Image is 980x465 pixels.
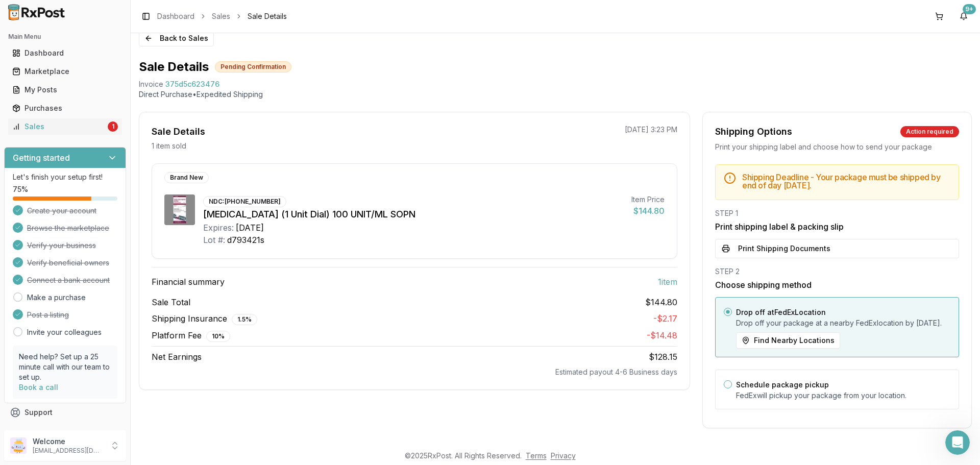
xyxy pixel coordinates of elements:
[24,426,59,436] span: Feedback
[157,11,194,21] a: Dashboard
[157,11,287,21] nav: breadcrumb
[164,194,195,225] img: Insulin Lispro (1 Unit Dial) 100 UNIT/ML SOPN
[108,121,118,132] div: 1
[152,141,186,151] p: 1 item sold
[152,312,257,325] span: Shipping Insurance
[227,234,264,246] div: d793421s
[215,61,291,72] div: Pending Confirmation
[13,184,28,194] span: 75 %
[27,275,110,285] span: Connect a bank account
[526,451,547,460] a: Terms
[8,33,122,41] h2: Main Menu
[4,118,126,135] button: Sales1
[715,221,959,233] h3: Print shipping label & packing slip
[164,172,209,183] div: Brand New
[4,45,126,61] button: Dashboard
[13,152,70,164] h3: Getting started
[715,125,792,139] div: Shipping Options
[152,329,230,342] span: Platform Fee
[139,59,209,75] h1: Sale Details
[715,266,959,277] div: STEP 2
[27,223,109,233] span: Browse the marketplace
[8,62,122,81] a: Marketplace
[12,48,118,58] div: Dashboard
[4,100,126,116] button: Purchases
[203,207,623,222] div: [MEDICAL_DATA] (1 Unit Dial) 100 UNIT/ML SOPN
[248,11,287,21] span: Sale Details
[4,4,69,20] img: RxPost Logo
[647,330,677,340] span: - $14.48
[27,310,69,320] span: Post a listing
[152,367,677,377] div: Estimated payout 4-6 Business days
[19,383,58,391] a: Book a call
[8,99,122,117] a: Purchases
[955,8,972,25] button: 9+
[736,390,950,401] p: FedEx will pickup your package from your location.
[4,82,126,98] button: My Posts
[212,11,230,21] a: Sales
[12,121,106,132] div: Sales
[206,331,230,342] div: 10 %
[33,436,104,447] p: Welcome
[139,30,214,46] button: Back to Sales
[139,79,163,89] div: Invoice
[4,63,126,80] button: Marketplace
[625,125,677,135] p: [DATE] 3:23 PM
[139,89,972,100] p: Direct Purchase • Expedited Shipping
[165,79,219,89] span: 375d5c623476
[742,173,950,189] h5: Shipping Deadline - Your package must be shipped by end of day [DATE] .
[4,422,126,440] button: Feedback
[715,142,959,152] div: Print your shipping label and choose how to send your package
[27,327,102,337] a: Invite your colleagues
[4,403,126,422] button: Support
[12,66,118,77] div: Marketplace
[945,430,970,455] iframe: Intercom live chat
[551,451,576,460] a: Privacy
[8,117,122,136] a: Sales1
[8,44,122,62] a: Dashboard
[152,296,190,308] span: Sale Total
[27,240,96,251] span: Verify your business
[27,258,109,268] span: Verify beneficial owners
[27,292,86,303] a: Make a purchase
[19,352,111,382] p: Need help? Set up a 25 minute call with our team to set up.
[736,318,950,328] p: Drop off your package at a nearby FedEx location by [DATE] .
[736,380,829,389] label: Schedule package pickup
[12,103,118,113] div: Purchases
[10,437,27,454] img: User avatar
[152,125,205,139] div: Sale Details
[963,4,976,14] div: 9+
[203,234,225,246] div: Lot #:
[900,126,959,137] div: Action required
[715,239,959,258] button: Print Shipping Documents
[715,279,959,291] h3: Choose shipping method
[645,296,677,308] span: $144.80
[658,276,677,288] span: 1 item
[203,196,286,207] div: NDC: [PHONE_NUMBER]
[203,222,234,234] div: Expires:
[631,205,665,217] div: $144.80
[236,222,264,234] div: [DATE]
[152,276,225,288] span: Financial summary
[33,447,104,455] p: [EMAIL_ADDRESS][DOMAIN_NAME]
[13,172,117,182] p: Let's finish your setup first!
[232,314,257,325] div: 1.5 %
[649,352,677,362] span: $128.15
[631,194,665,205] div: Item Price
[27,206,96,216] span: Create your account
[736,308,826,316] label: Drop off at FedEx Location
[8,81,122,99] a: My Posts
[715,208,959,218] div: STEP 1
[12,85,118,95] div: My Posts
[736,332,840,349] button: Find Nearby Locations
[653,313,677,324] span: - $2.17
[152,351,202,363] span: Net Earnings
